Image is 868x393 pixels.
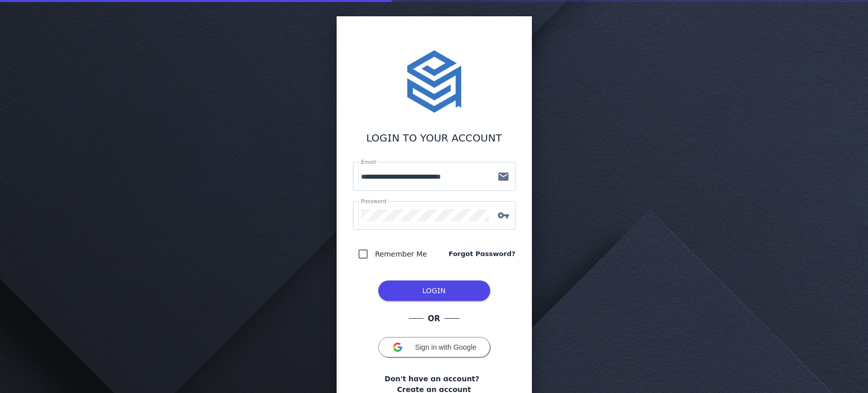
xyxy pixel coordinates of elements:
[424,313,444,325] span: OR
[423,287,446,295] span: LOGIN
[384,374,479,384] span: Don't have an account?
[361,198,386,204] mat-label: Password
[491,171,516,183] mat-icon: mail
[373,248,427,260] label: Remember Me
[353,130,516,146] div: LOGIN TO YOUR ACCOUNT
[448,249,515,259] a: Forgot Password?
[415,343,476,351] span: Sign in with Google
[402,49,467,114] img: stacktome.svg
[378,337,490,357] button: Sign in with Google
[378,280,490,301] button: LOG IN
[361,159,376,165] mat-label: Email
[491,209,516,221] mat-icon: vpn_key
